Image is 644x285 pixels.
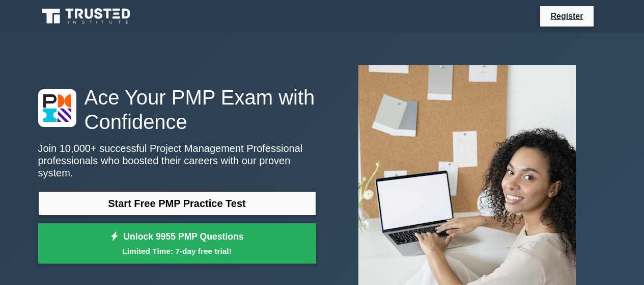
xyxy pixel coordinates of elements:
a: Unlock 9955 PMP QuestionsLimited Time: 7-day free trial! [38,223,316,264]
a: Register [544,10,589,22]
small: Limited Time: 7-day free trial! [51,245,303,257]
h1: Ace Your PMP Exam with Confidence [38,85,316,134]
a: Start Free PMP Practice Test [38,191,316,216]
p: Join 10,000+ successful Project Management Professional professionals who boosted their careers w... [38,142,316,179]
